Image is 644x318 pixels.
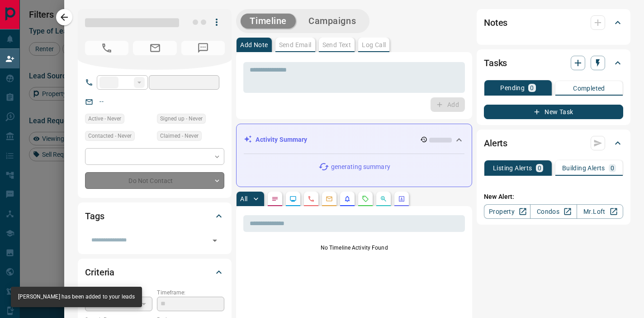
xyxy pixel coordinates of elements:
div: Alerts [484,132,623,154]
p: New Alert: [484,192,623,202]
div: Criteria [85,261,224,283]
span: Signed up - Never [160,114,203,123]
div: Activity Summary [244,131,464,148]
p: No Timeline Activity Found [243,244,465,252]
h2: Tags [85,209,104,223]
p: generating summary [331,162,390,172]
a: Mr.Loft [577,204,623,219]
div: Do Not Contact [85,172,224,189]
span: No Number [181,41,225,55]
a: -- [99,98,103,105]
button: New Task [484,105,623,119]
a: Condos [530,204,577,219]
p: Building Alerts [562,165,605,171]
p: 0 [611,165,614,171]
div: Notes [484,12,623,34]
svg: Notes [271,195,279,202]
span: No Email [133,41,176,55]
p: Pending [500,85,525,91]
svg: Agent Actions [398,195,405,202]
svg: Lead Browsing Activity [289,195,297,202]
p: Listing Alerts [493,165,532,171]
svg: Opportunities [380,195,387,202]
p: 0 [538,165,541,171]
span: Active - Never [88,114,121,123]
svg: Calls [308,195,315,202]
div: [PERSON_NAME] has been added to your leads [18,289,135,304]
span: No Number [85,41,128,55]
button: Open [208,234,221,247]
a: Property [484,204,530,219]
div: Tasks [484,52,623,74]
svg: Emails [326,195,333,202]
span: Contacted - Never [88,131,132,140]
button: Timeline [241,14,296,29]
div: Tags [85,205,224,227]
h2: Tasks [484,56,507,70]
p: Timeframe: [157,289,224,297]
button: Campaigns [299,14,365,29]
h2: Criteria [85,265,114,279]
svg: Listing Alerts [344,195,351,202]
p: Completed [573,85,605,92]
p: 0 [530,85,534,91]
p: Activity Summary [256,135,307,145]
h2: Alerts [484,136,507,150]
svg: Requests [362,195,369,202]
p: Add Note [240,42,268,48]
h2: Notes [484,15,507,30]
span: Claimed - Never [160,131,199,140]
p: All [240,196,247,202]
